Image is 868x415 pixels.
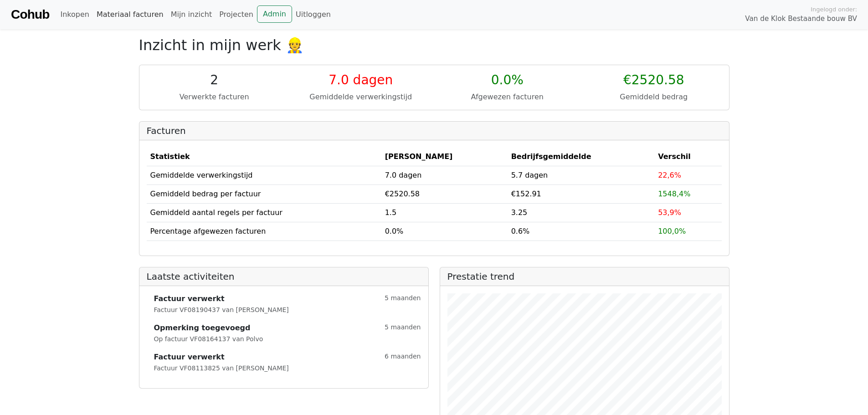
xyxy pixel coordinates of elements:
span: 22,6% [658,171,681,179]
th: Bedrijfsgemiddelde [508,148,655,166]
td: 7.0 dagen [381,166,508,184]
td: Gemiddeld bedrag per factuur [147,184,381,203]
td: 3.25 [508,203,655,222]
a: Admin [257,5,292,23]
td: Gemiddelde verwerkingstijd [147,166,381,184]
td: 1.5 [381,203,508,222]
strong: Opmerking toegevoegd [154,323,251,333]
span: 1548,4% [658,190,690,198]
div: 2 [147,72,282,88]
div: Gemiddeld bedrag [586,92,722,102]
span: Van de Klok Bestaande bouw BV [745,14,857,24]
td: 5.7 dagen [508,166,655,184]
h2: Prestatie trend [447,271,722,282]
td: €2520.58 [381,184,508,203]
small: 5 maanden [385,293,421,304]
td: Percentage afgewezen facturen [147,222,381,241]
strong: Factuur verwerkt [154,293,225,304]
a: Mijn inzicht [167,5,216,24]
div: Afgewezen facturen [440,92,575,102]
div: €2520.58 [586,72,722,88]
small: 6 maanden [385,352,421,363]
h2: Inzicht in mijn werk 👷 [139,36,729,54]
td: 0.0% [381,222,508,241]
a: Materiaal facturen [93,5,167,24]
span: 100,0% [658,227,686,236]
small: Op factuur VF08164137 van Polvo [154,335,263,343]
th: [PERSON_NAME] [381,148,508,166]
strong: Factuur verwerkt [154,352,225,363]
a: Cohub [11,4,49,26]
small: Factuur VF08190437 van [PERSON_NAME] [154,306,289,313]
td: Gemiddeld aantal regels per factuur [147,203,381,222]
th: Verschil [654,148,721,166]
h2: Facturen [147,125,722,136]
h2: Laatste activiteiten [147,271,421,282]
span: Ingelogd onder: [811,5,857,14]
span: 53,9% [658,208,681,217]
td: 0.6% [508,222,655,241]
div: 7.0 dagen [293,72,429,88]
th: Statistiek [147,148,381,166]
td: €152.91 [508,184,655,203]
a: Inkopen [56,5,92,24]
div: Verwerkte facturen [147,92,282,102]
small: Factuur VF08113825 van [PERSON_NAME] [154,364,289,372]
small: 5 maanden [385,323,421,333]
div: Gemiddelde verwerkingstijd [293,92,429,102]
a: Uitloggen [292,5,334,24]
div: 0.0% [440,72,575,88]
a: Projecten [216,5,257,24]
